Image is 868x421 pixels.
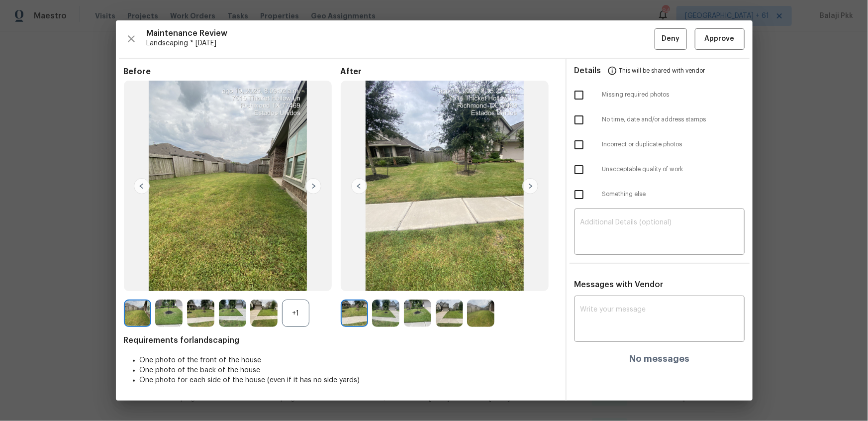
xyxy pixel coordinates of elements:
img: left-chevron-button-url [351,178,367,194]
div: Missing required photos [567,83,753,107]
img: right-chevron-button-url [522,178,538,194]
span: Details [575,59,601,83]
span: No time, date and/or address stamps [602,115,745,124]
span: Unacceptable quality of work [602,165,745,174]
span: Deny [662,33,679,45]
span: Missing required photos [602,91,745,99]
button: Deny [655,28,687,50]
span: Landscaping * [DATE] [147,38,655,48]
span: Messages with Vendor [575,281,664,289]
img: left-chevron-button-url [134,178,150,194]
span: Something else [602,190,745,199]
span: Incorrect or duplicate photos [602,140,745,149]
div: Incorrect or duplicate photos [567,132,753,157]
span: Maintenance Review [147,28,655,38]
div: +1 [282,300,309,327]
span: Requirements for landscaping [124,335,558,345]
div: Unacceptable quality of work [567,157,753,182]
button: Approve [695,28,745,50]
span: This will be shared with vendor [619,59,705,83]
li: One photo of the front of the house [140,355,558,365]
span: After [341,67,558,77]
div: No time, date and/or address stamps [567,107,753,132]
img: right-chevron-button-url [305,178,321,194]
li: One photo for each side of the house (even if it has no side yards) [140,375,558,385]
h4: No messages [629,354,689,364]
span: Before [124,67,341,77]
div: Something else [567,182,753,207]
span: Approve [705,33,735,45]
li: One photo of the back of the house [140,365,558,375]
